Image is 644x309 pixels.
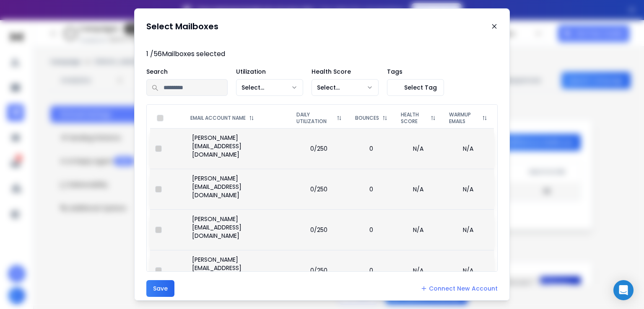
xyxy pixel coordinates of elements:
p: BOUNCES [355,115,379,121]
p: 0 [353,144,389,153]
p: N/A [399,185,437,193]
p: 1 / 56 Mailboxes selected [146,49,498,59]
td: 0/250 [290,250,348,291]
p: [PERSON_NAME][EMAIL_ADDRESS][DOMAIN_NAME] [192,134,285,159]
td: N/A [442,209,494,250]
button: Select Tag [387,79,444,96]
p: N/A [399,266,437,275]
button: Select... [312,79,379,96]
h1: Select Mailboxes [146,21,218,32]
td: N/A [442,128,494,169]
p: WARMUP EMAILS [449,111,479,125]
td: 0/250 [290,128,348,169]
div: EMAIL ACCOUNT NAME [190,115,283,121]
p: 0 [353,185,389,193]
td: N/A [442,250,494,291]
p: 0 [353,226,389,234]
p: Search [146,67,228,76]
a: Connect New Account [421,284,498,293]
p: 0 [353,266,389,275]
button: Select... [236,79,303,96]
p: HEALTH SCORE [401,111,427,125]
p: N/A [399,226,437,234]
p: [PERSON_NAME][EMAIL_ADDRESS][DOMAIN_NAME] [192,255,285,281]
p: Utilization [236,67,303,76]
p: Tags [387,67,444,76]
div: Open Intercom Messenger [613,280,634,300]
button: Save [146,280,174,297]
p: [PERSON_NAME][EMAIL_ADDRESS][DOMAIN_NAME] [192,174,285,199]
p: [PERSON_NAME][EMAIL_ADDRESS][DOMAIN_NAME] [192,215,285,240]
p: DAILY UTILIZATION [296,111,333,125]
td: 0/250 [290,169,348,209]
td: N/A [442,169,494,209]
p: N/A [399,144,437,153]
td: 0/250 [290,209,348,250]
p: Health Score [312,67,379,76]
